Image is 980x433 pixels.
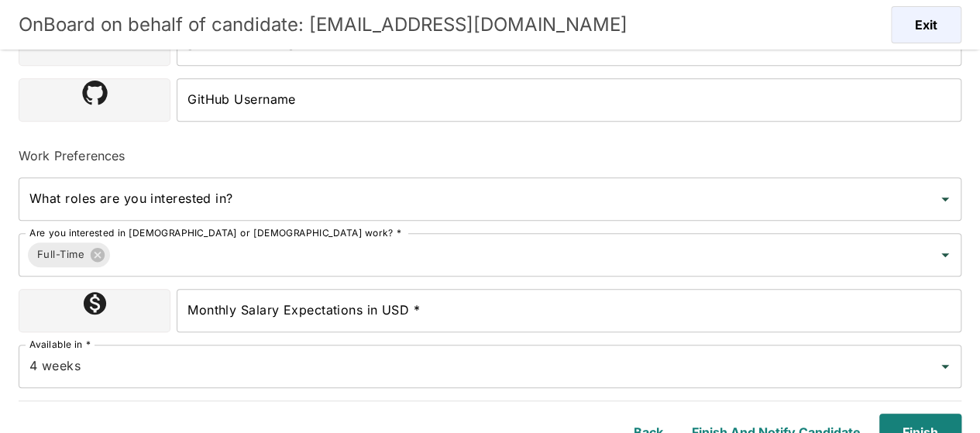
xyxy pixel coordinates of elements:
button: Open [934,244,956,266]
h6: Work Preferences [19,146,961,165]
button: Open [934,188,956,210]
span: Full-Time [28,246,94,263]
div: Full-Time [28,242,110,267]
h5: OnBoard on behalf of candidate: [EMAIL_ADDRESS][DOMAIN_NAME] [19,12,628,37]
label: Are you interested in [DEMOGRAPHIC_DATA] or [DEMOGRAPHIC_DATA] work? * [29,226,401,239]
label: Available in * [29,338,91,351]
button: Open [934,356,956,377]
button: Exit [891,6,961,43]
